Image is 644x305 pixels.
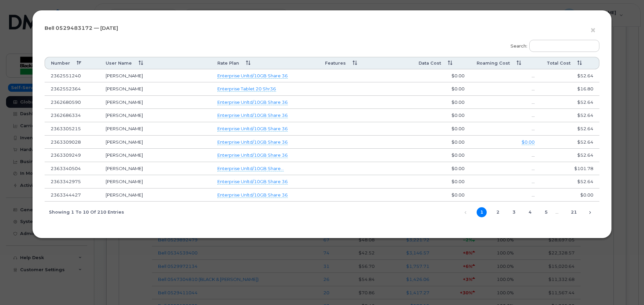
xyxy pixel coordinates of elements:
[45,149,100,162] td: 2363309249
[217,139,288,145] a: Enterprise Unltd/10GB Share 36
[413,69,471,83] td: $0.00
[413,162,471,175] td: $0.00
[471,109,541,122] td: ...
[100,175,211,188] td: [PERSON_NAME]
[211,57,319,69] th: Rate Plan: activate to sort column ascending
[217,179,288,184] a: Enterprise Unltd/10GB Share 36
[522,139,535,145] a: $0.00
[471,122,541,136] td: ...
[541,69,599,83] td: $52.64
[100,96,211,109] td: [PERSON_NAME]
[541,162,599,175] td: $101.78
[590,25,599,35] button: Close
[45,109,100,122] td: 2362686334
[45,162,100,175] td: 2363340504
[509,207,519,217] a: 3
[541,175,599,188] td: $52.64
[217,152,288,158] a: Enterprise Unltd/10GB Share 36
[529,40,599,52] input: Search:
[471,162,541,175] td: ...
[525,207,535,217] a: 4
[45,69,100,83] td: 2362551240
[413,122,471,136] td: $0.00
[100,109,211,122] td: [PERSON_NAME]
[45,122,100,136] td: 2363305215
[217,112,288,118] a: Enterprise Unltd/10GB Share 36
[541,57,599,69] th: Total Cost: activate to sort column ascending
[413,149,471,162] td: $0.00
[413,96,471,109] td: $0.00
[45,96,100,109] td: 2362680590
[45,57,100,69] th: Number: activate to sort column descending
[217,86,276,92] a: Enterprise Tablet 20 Shr36
[590,24,596,36] span: ×
[461,207,471,217] a: Previous
[100,162,211,175] td: [PERSON_NAME]
[541,188,599,202] td: $0.00
[541,207,551,217] a: 5
[477,207,487,217] a: 1
[413,188,471,202] td: $0.00
[45,82,100,96] td: 2362552364
[100,122,211,136] td: [PERSON_NAME]
[217,99,288,105] a: Enterprise Unltd/10GB Share 36
[471,57,541,69] th: Roaming Cost: activate to sort column ascending
[569,207,579,217] a: 21
[100,149,211,162] td: [PERSON_NAME]
[100,136,211,149] td: [PERSON_NAME]
[413,82,471,96] td: $0.00
[413,109,471,122] td: $0.00
[45,25,599,31] h4: Bell 0529483172 — [DATE]
[45,175,100,188] td: 2363342975
[45,206,124,217] div: Showing 1 to 10 of 210 entries
[217,126,288,132] a: Enterprise Unltd/10GB Share 36
[471,175,541,188] td: ...
[551,209,563,215] span: …
[541,82,599,96] td: $16.80
[471,69,541,83] td: ...
[217,73,288,79] a: Enterprise Unltd/10GB Share 36
[100,57,211,69] th: User Name: activate to sort column ascending
[100,188,211,202] td: [PERSON_NAME]
[471,149,541,162] td: ...
[471,188,541,202] td: ...
[45,136,100,149] td: 2363309028
[471,82,541,96] td: ...
[100,82,211,96] td: [PERSON_NAME]
[506,35,599,54] label: Search:
[217,192,288,198] a: Enterprise Unltd/10GB Share 36
[493,207,503,217] a: 2
[471,96,541,109] td: ...
[541,136,599,149] td: $52.64
[413,175,471,188] td: $0.00
[319,57,413,69] th: Features: activate to sort column ascending
[413,57,471,69] th: Data Cost: activate to sort column ascending
[541,149,599,162] td: $52.64
[541,122,599,136] td: $52.64
[100,69,211,83] td: [PERSON_NAME]
[45,188,100,202] td: 2363344427
[541,96,599,109] td: $52.64
[217,166,284,171] a: Enterprise Unltd/10GB Share...
[541,109,599,122] td: $52.64
[413,136,471,149] td: $0.00
[585,207,595,217] a: Next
